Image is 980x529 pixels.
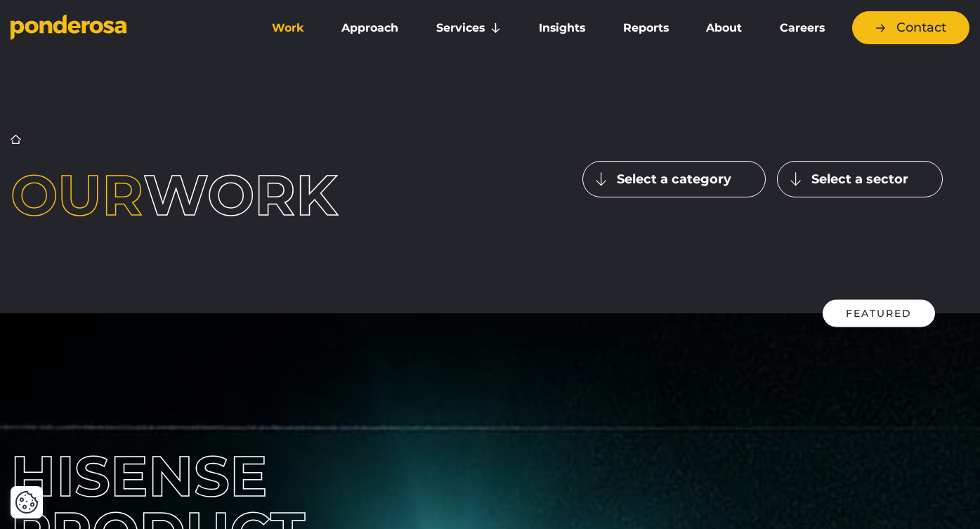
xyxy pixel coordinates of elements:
[11,167,398,223] h1: work
[11,14,235,42] a: Go to homepage
[256,13,320,43] a: Work
[777,161,943,197] button: Select a sector
[823,300,935,327] div: Featured
[607,13,685,43] a: Reports
[852,11,969,44] a: Contact
[523,13,601,43] a: Insights
[15,490,39,514] img: Revisit consent button
[764,13,841,43] a: Careers
[11,134,21,145] a: Home
[582,161,766,197] button: Select a category
[420,13,517,43] a: Services
[15,490,39,514] button: Cookie Settings
[326,13,415,43] a: Approach
[691,13,759,43] a: About
[11,161,143,229] span: Our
